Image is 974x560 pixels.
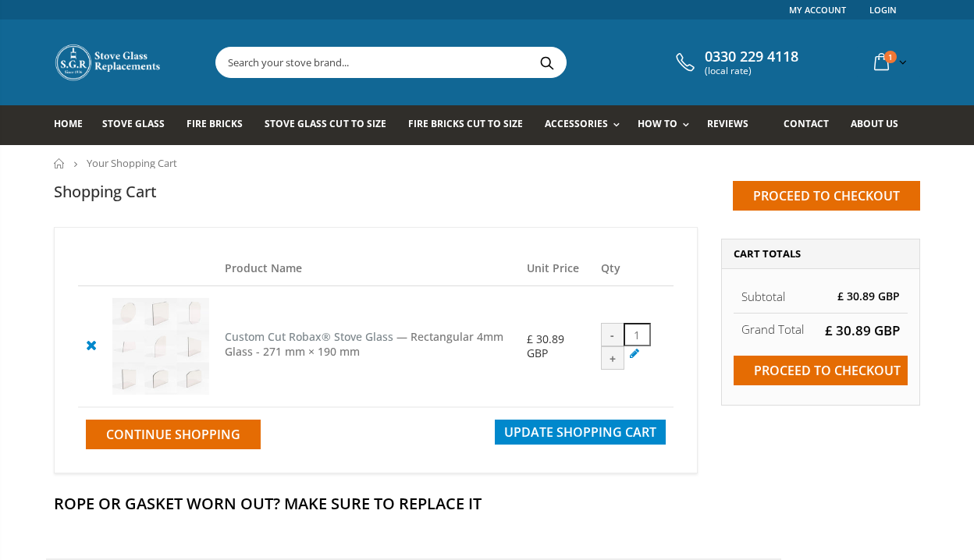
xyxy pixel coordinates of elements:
[638,117,677,130] span: How To
[733,181,920,211] input: Proceed to checkout
[884,51,897,63] span: 1
[545,105,627,145] a: Accessories
[784,105,841,145] a: Contact
[601,323,624,346] div: -
[102,105,176,145] a: Stove Glass
[638,105,697,145] a: How To
[225,329,503,359] span: — Rectangular 4mm Glass - 271 mm × 190 mm
[106,426,240,443] span: Continue Shopping
[851,105,910,145] a: About us
[225,329,393,344] a: Custom Cut Robax® Stove Glass
[734,246,801,261] span: Cart Totals
[265,105,397,145] a: Stove Glass Cut To Size
[87,156,177,170] span: Your Shopping Cart
[868,47,910,77] a: 1
[519,251,592,286] th: Unit Price
[825,321,900,339] span: £ 30.89 GBP
[54,493,920,514] h2: Rope Or Gasket Worn Out? Make Sure To Replace It
[112,298,209,395] img: Custom Cut Robax® Stove Glass - Pool #16
[495,420,666,445] button: Update Shopping Cart
[707,105,760,145] a: Reviews
[187,117,243,130] span: Fire Bricks
[593,251,674,286] th: Qty
[216,48,741,77] input: Search your stove brand...
[54,43,163,82] img: Stove Glass Replacement
[504,424,656,441] span: Update Shopping Cart
[705,48,798,66] span: 0330 229 4118
[187,105,254,145] a: Fire Bricks
[265,117,386,130] span: Stove Glass Cut To Size
[545,117,608,130] span: Accessories
[734,356,908,385] input: Proceed to checkout
[54,158,66,168] a: Home
[86,420,261,449] a: Continue Shopping
[527,331,564,360] span: £ 30.89 GBP
[601,346,624,370] div: +
[784,117,829,130] span: Contact
[741,321,804,337] strong: Grand Total
[217,251,520,286] th: Product Name
[707,117,748,130] span: Reviews
[54,117,83,130] span: Home
[705,66,798,76] span: (local rate)
[54,105,94,145] a: Home
[837,289,900,303] span: £ 30.89 GBP
[408,117,523,130] span: Fire Bricks Cut To Size
[741,289,785,304] span: Subtotal
[54,181,157,202] h1: Shopping Cart
[529,48,564,77] button: Search
[851,117,898,130] span: About us
[102,117,165,130] span: Stove Glass
[408,105,535,145] a: Fire Bricks Cut To Size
